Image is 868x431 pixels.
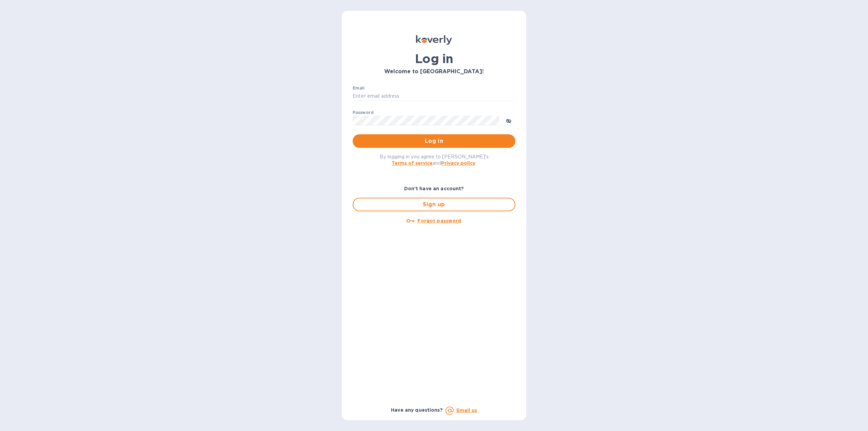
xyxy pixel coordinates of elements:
a: Email us [456,408,477,413]
input: Enter email address [353,91,515,101]
a: Terms of service [392,160,433,166]
label: Password [353,111,373,115]
button: Log in [353,134,515,148]
h3: Welcome to [GEOGRAPHIC_DATA]! [353,68,515,75]
span: Log in [358,137,510,145]
h1: Log in [353,52,515,66]
b: Don't have an account? [404,186,464,191]
button: toggle password visibility [502,114,515,127]
button: Sign up [353,198,515,211]
a: Privacy policy [441,160,475,166]
span: By logging in you agree to [PERSON_NAME]'s and . [380,154,489,166]
img: Koverly [416,35,452,45]
label: Email [353,86,364,90]
b: Have any questions? [391,407,443,413]
span: Sign up [359,200,509,209]
u: Forgot password [417,218,461,223]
